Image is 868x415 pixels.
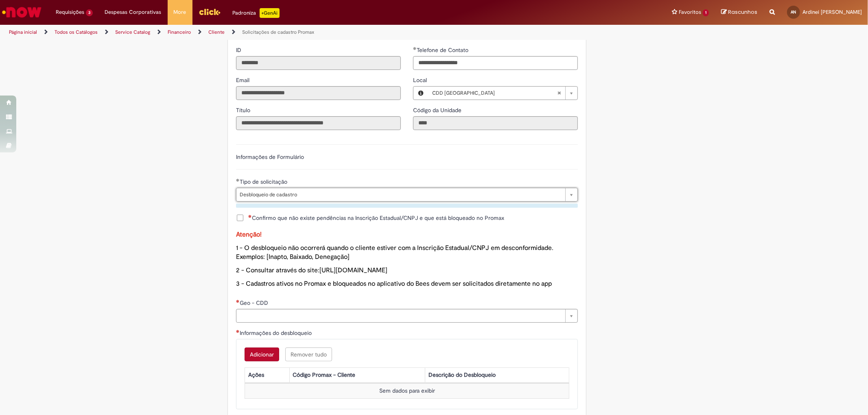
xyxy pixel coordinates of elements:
a: Todos os Catálogos [55,29,98,35]
span: Necessários [236,330,240,333]
span: Tipo de solicitação [240,178,289,185]
span: Somente leitura - Título [236,106,252,114]
a: CDD [GEOGRAPHIC_DATA]Limpar campo Local [428,87,577,100]
a: Cliente [208,29,225,35]
label: Somente leitura - ID [236,46,243,54]
th: Código Promax - Cliente [289,367,425,382]
label: Somente leitura - Email [236,76,251,84]
button: Add a row for Informações do desbloqueio [245,348,279,361]
p: +GenAi [260,8,280,18]
div: Padroniza [233,8,280,18]
input: Telefone de Contato [413,56,578,70]
input: Código da Unidade [413,116,578,130]
label: Somente leitura - Código da Unidade [413,106,463,114]
span: More [174,8,186,16]
a: [URL][DOMAIN_NAME] [319,266,387,274]
span: AN [791,9,796,15]
span: Necessários [248,215,252,218]
button: Local, Visualizar este registro CDD Curitiba [413,87,428,100]
span: Favoritos [679,8,701,16]
label: Informações de Formulário [236,153,304,161]
span: Informações do desbloqueio [240,329,313,337]
ul: Trilhas de página [6,25,573,40]
span: 3 [86,9,93,16]
span: Atenção! [236,230,262,239]
span: Confirmo que não existe pendências na Inscrição Estadual/CNPJ e que está bloqueado no Promax [248,214,504,222]
span: Somente leitura - Email [236,76,251,84]
input: Email [236,86,401,100]
span: Necessários [236,300,240,303]
img: click_logo_yellow_360x200.png [199,6,221,18]
span: Somente leitura - Código da Unidade [413,106,463,114]
span: Ardinei [PERSON_NAME] [802,9,862,15]
input: Título [236,116,401,130]
a: Rascunhos [721,9,757,16]
span: CDD [GEOGRAPHIC_DATA] [432,87,557,100]
input: ID [236,56,401,70]
abbr: Limpar campo Local [553,87,565,100]
span: Requisições [56,8,84,16]
label: Somente leitura - Título [236,106,252,114]
th: Descrição do Desbloqueio [425,367,569,382]
a: Financeiro [168,29,191,35]
span: 1 [703,9,709,16]
span: Obrigatório Preenchido [413,47,417,50]
a: Service Catalog [115,29,150,35]
span: Telefone de Contato [417,46,470,54]
span: Local [413,76,429,84]
img: ServiceNow [1,4,43,20]
a: Limpar campo Geo - CDD [236,309,578,323]
span: Despesas Corporativas [105,8,162,16]
span: 3 - Cadastros ativos no Promax e bloqueados no aplicativo do Bees devem ser solicitados diretamen... [236,280,552,288]
th: Ações [245,367,289,382]
a: Página inicial [9,29,37,35]
a: Solicitações de cadastro Promax [242,29,314,35]
span: Geo - CDD [240,299,270,306]
span: Rascunhos [728,8,757,16]
span: Desbloqueio de cadastro [240,188,561,201]
span: Obrigatório Preenchido [236,178,240,182]
span: 1 - O desbloqueio não ocorrerá quando o cliente estiver com a Inscrição Estadual/CNPJ em desconfo... [236,244,553,261]
td: Sem dados para exibir [245,383,569,398]
span: 2 - Consultar através do site: [236,266,387,274]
